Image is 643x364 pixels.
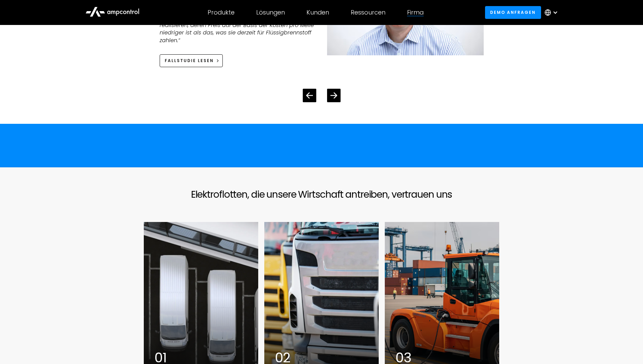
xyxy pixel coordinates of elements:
div: Lösungen [256,9,285,16]
div: Firma [407,9,424,16]
div: Previous slide [303,89,316,102]
div: Next slide [327,89,341,102]
div: Fallstudie lesen [165,58,214,64]
div: Kunden [306,9,329,16]
a: Fallstudie lesen [160,54,223,67]
div: Produkte [208,9,235,16]
div: Ressourcen [351,9,385,16]
a: Demo anfragen [485,6,541,19]
h2: Elektroflotten, die unsere Wirtschaft antreiben, vertrauen uns [191,189,452,200]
